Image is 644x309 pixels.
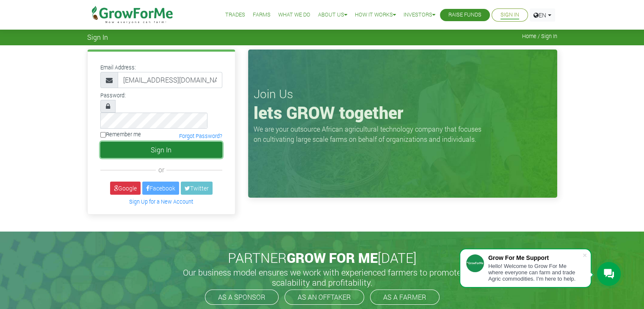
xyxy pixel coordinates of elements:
label: Password: [100,91,126,99]
a: Farms [253,11,271,19]
button: Sign In [100,142,222,158]
a: Forgot Password? [179,132,222,139]
a: Sign Up for a New Account [129,198,193,205]
span: GROW FOR ME [287,248,378,267]
a: AS A FARMER [370,290,439,305]
div: Hello! Welcome to Grow For Me where everyone can farm and trade Agric commodities. I'm here to help. [488,263,582,282]
h1: lets GROW together [254,102,552,123]
a: Trades [225,11,245,19]
a: EN [530,8,555,22]
label: Remember me [100,130,141,138]
input: Email Address [118,72,222,88]
a: AS AN OFFTAKER [285,290,364,305]
span: Home / Sign In [522,33,557,39]
label: Email Address: [100,63,136,72]
div: Grow For Me Support [488,254,582,261]
h3: Join Us [254,87,552,101]
div: or [100,165,222,175]
h5: Our business model ensures we work with experienced farmers to promote scalability and profitabil... [174,267,470,287]
a: AS A SPONSOR [205,290,279,305]
a: Raise Funds [448,11,481,19]
a: How it Works [355,11,396,19]
a: Investors [404,11,435,19]
a: Google [110,182,141,195]
a: About Us [318,11,347,19]
a: What We Do [278,11,310,19]
a: Sign In [500,11,519,19]
p: We are your outsource African agricultural technology company that focuses on cultivating large s... [254,124,486,144]
input: Remember me [100,132,106,138]
span: Sign In [87,33,108,41]
h2: PARTNER [DATE] [91,250,554,266]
